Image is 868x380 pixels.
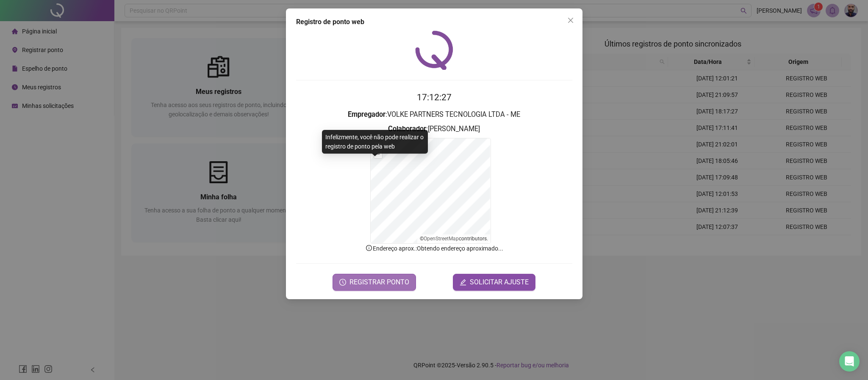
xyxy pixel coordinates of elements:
[567,17,574,24] span: close
[365,244,373,252] span: info-circle
[424,236,459,242] a: OpenStreetMap
[420,236,488,242] li: © contributors.
[453,274,535,291] button: editSOLICITAR AJUSTE
[348,110,385,118] strong: Empregador
[415,30,453,70] img: QRPoint
[296,244,572,253] p: Endereço aprox. : Obtendo endereço aproximado...
[564,14,577,27] button: Close
[333,274,416,291] button: REGISTRAR PONTO
[349,277,409,287] span: REGISTRAR PONTO
[388,125,426,133] strong: Colaborador
[296,17,572,27] div: Registro de ponto web
[417,92,452,102] time: 17:12:27
[470,277,529,287] span: SOLICITAR AJUSTE
[374,150,382,158] button: –
[296,109,572,120] h3: : VOLKE PARTNERS TECNOLOGIA LTDA - ME
[839,351,860,372] div: Open Intercom Messenger
[339,279,346,286] span: clock-circle
[460,279,466,286] span: edit
[322,130,428,154] div: Infelizmente, você não pode realizar o registro de ponto pela web
[296,124,572,135] h3: : [PERSON_NAME]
